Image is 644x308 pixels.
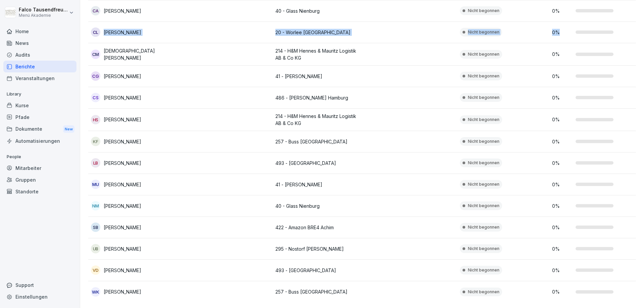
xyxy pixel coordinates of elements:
[468,117,499,123] p: Nicht begonnen
[275,7,362,14] p: 40 - Glass Nienburg
[3,151,76,162] p: People
[104,181,141,188] p: [PERSON_NAME]
[552,288,572,295] p: 0 %
[468,29,499,35] p: Nicht begonnen
[104,160,141,167] p: [PERSON_NAME]
[91,287,100,297] div: WK
[104,29,141,36] p: [PERSON_NAME]
[3,279,76,291] div: Support
[91,27,100,37] div: CL
[3,174,76,186] a: Gruppen
[104,73,141,80] p: [PERSON_NAME]
[3,49,76,61] a: Audits
[275,113,362,127] p: 214 - H&M Hennes & Mauritz Logistik AB & Co KG
[91,93,100,102] div: CS
[3,123,76,135] div: Dokumente
[468,95,499,101] p: Nicht begonnen
[275,245,362,252] p: 295 - Nostorf [PERSON_NAME]
[275,267,362,274] p: 493 - [GEOGRAPHIC_DATA]
[275,47,362,61] p: 214 - H&M Hennes & Mauritz Logistik AB & Co KG
[552,29,572,36] p: 0 %
[552,202,572,209] p: 0 %
[552,267,572,274] p: 0 %
[3,111,76,123] a: Pfade
[275,160,362,167] p: 493 - [GEOGRAPHIC_DATA]
[275,73,362,80] p: 41 - [PERSON_NAME]
[3,61,76,72] a: Berichte
[91,158,100,168] div: LB
[104,288,141,295] p: [PERSON_NAME]
[552,73,572,80] p: 0 %
[91,180,100,189] div: MU
[275,224,362,231] p: 422 - Amazon BRE4 Achim
[552,160,572,167] p: 0 %
[552,224,572,231] p: 0 %
[91,115,100,124] div: HS
[91,50,100,59] div: CM
[468,73,499,79] p: Nicht begonnen
[104,116,141,123] p: [PERSON_NAME]
[91,265,100,275] div: VD
[3,100,76,111] a: Kurse
[91,71,100,81] div: CG
[104,267,141,274] p: [PERSON_NAME]
[91,244,100,253] div: UB
[552,94,572,101] p: 0 %
[275,181,362,188] p: 41 - [PERSON_NAME]
[275,202,362,209] p: 40 - Glass Nienburg
[468,181,499,187] p: Nicht begonnen
[91,6,100,15] div: CA
[275,138,362,145] p: 257 - Buss [GEOGRAPHIC_DATA]
[91,201,100,210] div: NM
[468,138,499,144] p: Nicht begonnen
[3,291,76,303] a: Einstellungen
[104,224,141,231] p: [PERSON_NAME]
[3,89,76,100] p: Library
[552,181,572,188] p: 0 %
[3,37,76,49] a: News
[104,7,141,14] p: [PERSON_NAME]
[104,47,178,61] p: [DEMOGRAPHIC_DATA][PERSON_NAME]
[3,123,76,135] a: DokumenteNew
[275,288,362,295] p: 257 - Buss [GEOGRAPHIC_DATA]
[552,245,572,252] p: 0 %
[468,267,499,273] p: Nicht begonnen
[104,202,141,209] p: [PERSON_NAME]
[552,138,572,145] p: 0 %
[552,116,572,123] p: 0 %
[552,7,572,14] p: 0 %
[3,162,76,174] a: Mitarbeiter
[552,51,572,58] p: 0 %
[3,186,76,197] a: Standorte
[3,72,76,84] a: Veranstaltungen
[91,137,100,146] div: KF
[468,8,499,14] p: Nicht begonnen
[468,289,499,295] p: Nicht begonnen
[468,203,499,209] p: Nicht begonnen
[275,94,362,101] p: 486 - [PERSON_NAME] Hamburg
[275,29,362,36] p: 20 - Worlee [GEOGRAPHIC_DATA]
[104,138,141,145] p: [PERSON_NAME]
[468,246,499,252] p: Nicht begonnen
[468,160,499,166] p: Nicht begonnen
[3,135,76,147] a: Automatisierungen
[19,13,68,18] p: Menü Akademie
[3,25,76,37] a: Home
[104,94,141,101] p: [PERSON_NAME]
[104,245,141,252] p: [PERSON_NAME]
[63,125,74,133] div: New
[468,51,499,57] p: Nicht begonnen
[91,223,100,232] div: SB
[19,7,68,13] p: Falco Tausendfreund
